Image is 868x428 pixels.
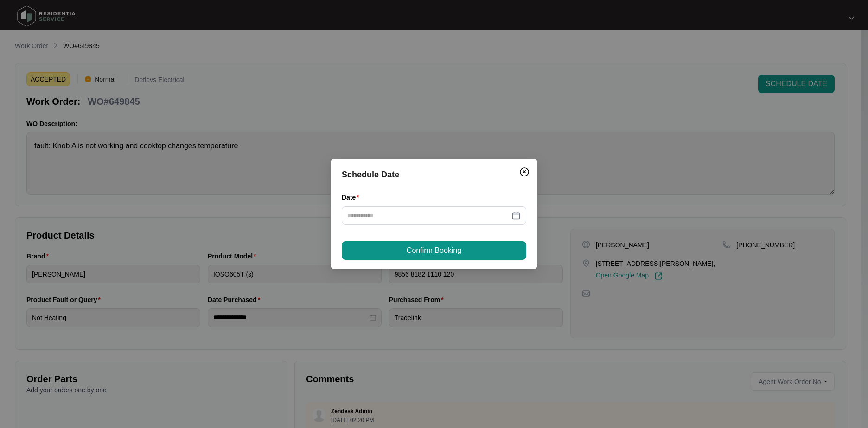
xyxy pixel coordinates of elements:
[407,245,461,256] span: Confirm Booking
[347,210,510,220] input: Date
[517,164,532,179] button: Close
[519,166,530,177] img: closeCircle
[342,241,526,260] button: Confirm Booking
[342,193,363,202] label: Date
[342,168,526,181] div: Schedule Date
